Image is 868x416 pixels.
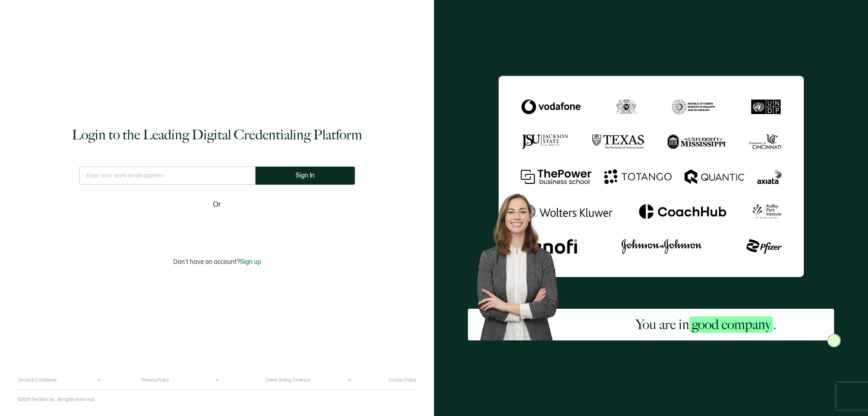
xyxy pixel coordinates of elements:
iframe: Sign in with Google Button [160,216,274,236]
h1: Login to the Leading Digital Credentialing Platform [72,126,362,144]
a: Online Selling Contract [265,378,310,383]
span: good company [689,316,773,333]
a: Terms & Conditions [18,378,57,383]
p: ©2025 Sertifier Inc.. All rights reserved. [18,397,95,402]
input: Enter your work email address [79,167,255,185]
span: Sign In [296,172,315,179]
button: Sign In [255,167,355,185]
img: Sertifier Login - You are in <span class="strong-h">good company</span>. [499,76,804,277]
img: Sertifier Login [827,334,841,347]
p: Don't have an account? [173,258,261,266]
a: Privacy Policy [142,378,169,383]
span: Sign up [240,258,261,266]
span: Or [213,199,221,210]
a: Cookie Policy [389,378,416,383]
iframe: Chat Widget [823,373,868,416]
h2: You are in . [636,316,776,334]
img: Sertifier Login - You are in <span class="strong-h">good company</span>. Hero [468,186,578,340]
